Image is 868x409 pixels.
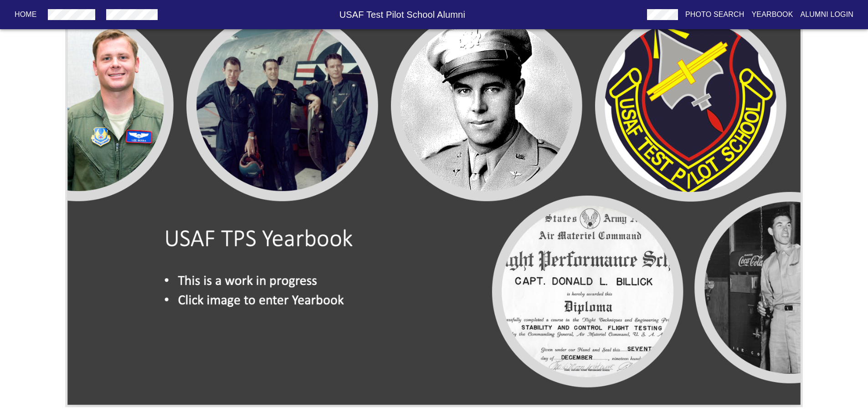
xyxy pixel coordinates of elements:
[161,7,643,22] h6: USAF Test Pilot School Alumni
[15,9,37,20] p: Home
[801,9,854,20] p: Alumni Login
[11,6,41,23] button: Home
[685,9,745,20] p: Photo Search
[751,9,793,20] p: Yearbook
[682,6,748,23] button: Photo Search
[748,6,796,23] button: Yearbook
[797,6,858,23] button: Alumni Login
